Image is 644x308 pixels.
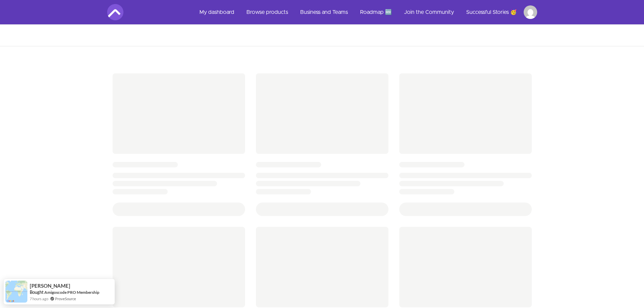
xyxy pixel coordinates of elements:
[107,4,123,20] img: Amigoscode logo
[399,4,459,20] a: Join the Community
[194,4,537,20] nav: Main
[44,289,99,295] a: Amigoscode PRO Membership
[461,4,522,20] a: Successful Stories 🥳
[524,5,537,19] img: Profile image for YiLong
[295,4,353,20] a: Business and Teams
[5,281,27,303] img: provesource social proof notification image
[30,283,70,289] span: [PERSON_NAME]
[55,296,76,302] a: ProveSource
[194,4,240,20] a: My dashboard
[30,296,48,302] span: 7 hours ago
[30,289,44,295] span: Bought
[241,4,293,20] a: Browse products
[355,4,397,20] a: Roadmap 🆕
